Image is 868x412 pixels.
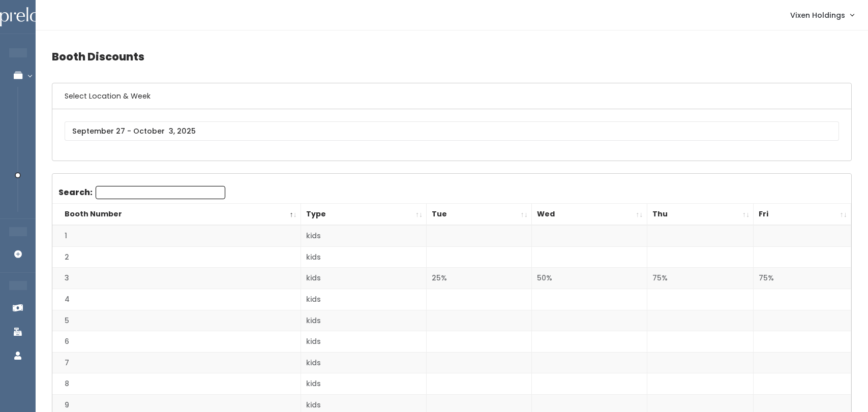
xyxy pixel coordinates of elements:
[780,4,864,26] a: Vixen Holdings
[58,186,225,199] label: Search:
[65,121,839,141] input: September 27 - October 3, 2025
[790,10,845,21] span: Vixen Holdings
[52,289,301,310] td: 4
[301,246,427,268] td: kids
[301,225,427,246] td: kids
[532,268,647,289] td: 50%
[52,83,851,109] h6: Select Location & Week
[301,373,427,395] td: kids
[96,186,225,199] input: Search:
[301,204,427,226] th: Type: activate to sort column ascending
[647,268,754,289] td: 75%
[52,331,301,353] td: 6
[647,204,754,226] th: Thu: activate to sort column ascending
[532,204,647,226] th: Wed: activate to sort column ascending
[427,268,532,289] td: 25%
[52,204,301,226] th: Booth Number: activate to sort column descending
[52,246,301,268] td: 2
[52,373,301,395] td: 8
[52,268,301,289] td: 3
[754,268,851,289] td: 75%
[301,289,427,310] td: kids
[301,352,427,373] td: kids
[52,310,301,331] td: 5
[301,331,427,353] td: kids
[52,352,301,373] td: 7
[301,310,427,331] td: kids
[754,204,851,226] th: Fri: activate to sort column ascending
[52,43,852,71] h4: Booth Discounts
[427,204,532,226] th: Tue: activate to sort column ascending
[301,268,427,289] td: kids
[52,225,301,246] td: 1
